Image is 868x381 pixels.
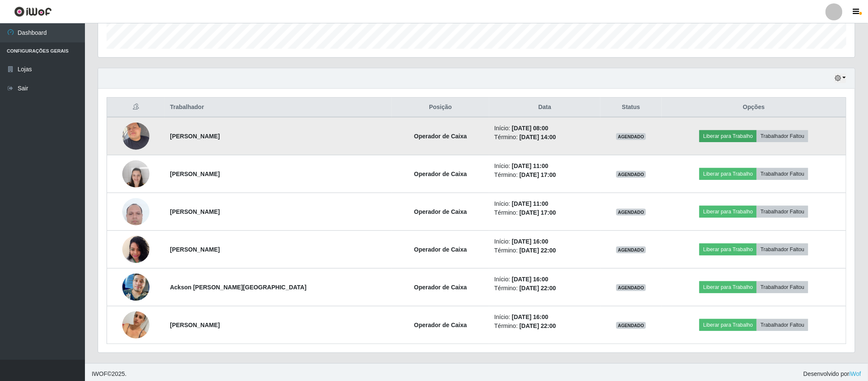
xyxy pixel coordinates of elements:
img: CoreUI Logo [14,6,52,17]
button: Trabalhador Faltou [757,168,808,180]
th: Opções [662,98,846,118]
li: Início: [494,313,595,322]
time: [DATE] 14:00 [519,134,556,140]
strong: [PERSON_NAME] [170,246,220,253]
span: AGENDADO [616,133,646,140]
button: Trabalhador Faltou [757,244,808,255]
time: [DATE] 22:00 [519,247,556,254]
img: 1689498452144.jpeg [122,231,149,267]
li: Início: [494,124,595,133]
strong: [PERSON_NAME] [170,208,220,215]
li: Término: [494,133,595,142]
time: [DATE] 11:00 [512,200,548,207]
time: [DATE] 22:00 [519,322,556,329]
strong: Operador de Caixa [414,208,467,215]
strong: Operador de Caixa [414,133,467,140]
strong: Ackson [PERSON_NAME][GEOGRAPHIC_DATA] [170,284,307,291]
li: Início: [494,275,595,284]
button: Liberar para Trabalho [699,130,757,142]
time: [DATE] 16:00 [512,238,548,245]
button: Trabalhador Faltou [757,319,808,331]
strong: Operador de Caixa [414,284,467,291]
img: 1745957511046.jpeg [122,263,149,311]
th: Trabalhador [165,98,392,118]
time: [DATE] 17:00 [519,209,556,216]
span: AGENDADO [616,322,646,329]
th: Posição [392,98,490,118]
span: AGENDADO [616,209,646,216]
time: [DATE] 17:00 [519,171,556,178]
li: Término: [494,171,595,179]
strong: [PERSON_NAME] [170,171,220,177]
img: 1655230904853.jpeg [122,156,149,192]
img: 1754941954755.jpeg [122,301,149,349]
span: IWOF [92,370,107,377]
time: [DATE] 16:00 [512,276,548,283]
span: © 2025 . [92,370,127,378]
strong: Operador de Caixa [414,322,467,328]
button: Trabalhador Faltou [757,281,808,293]
img: 1734154515134.jpeg [122,118,149,154]
span: AGENDADO [616,171,646,178]
time: [DATE] 11:00 [512,162,548,169]
th: Data [489,98,600,118]
li: Término: [494,246,595,255]
button: Trabalhador Faltou [757,130,808,142]
strong: Operador de Caixa [414,246,467,253]
time: [DATE] 22:00 [519,285,556,291]
strong: Operador de Caixa [414,171,467,177]
strong: [PERSON_NAME] [170,322,220,328]
time: [DATE] 08:00 [512,125,548,132]
button: Liberar para Trabalho [699,168,757,180]
button: Liberar para Trabalho [699,244,757,255]
li: Término: [494,322,595,331]
li: Término: [494,208,595,217]
img: 1746696855335.jpeg [122,193,149,230]
button: Trabalhador Faltou [757,206,808,218]
th: Status [600,98,662,118]
span: AGENDADO [616,247,646,253]
a: iWof [849,370,861,377]
button: Liberar para Trabalho [699,281,757,293]
li: Início: [494,199,595,208]
li: Término: [494,284,595,293]
span: AGENDADO [616,284,646,291]
time: [DATE] 16:00 [512,314,548,320]
strong: [PERSON_NAME] [170,133,220,140]
button: Liberar para Trabalho [699,319,757,331]
li: Início: [494,162,595,171]
button: Liberar para Trabalho [699,206,757,218]
li: Início: [494,237,595,246]
span: Desenvolvido por [803,370,861,378]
